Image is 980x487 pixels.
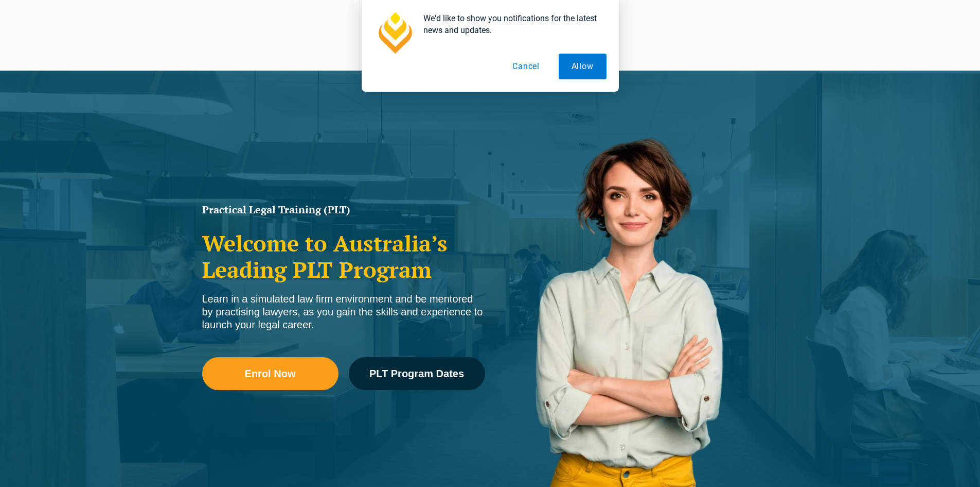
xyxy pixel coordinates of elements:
[374,12,415,54] img: notification icon
[500,54,553,79] button: Cancel
[202,205,485,215] h1: Practical Legal Training (PLT)
[369,368,464,379] span: PLT Program Dates
[202,357,338,390] a: Enrol Now
[202,230,485,282] h2: Welcome to Australia’s Leading PLT Program
[349,357,485,390] a: PLT Program Dates
[202,293,485,331] div: Learn in a simulated law firm environment and be mentored by practising lawyers, as you gain the ...
[415,12,607,36] div: We'd like to show you notifications for the latest news and updates.
[245,368,296,379] span: Enrol Now
[559,54,607,79] button: Allow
